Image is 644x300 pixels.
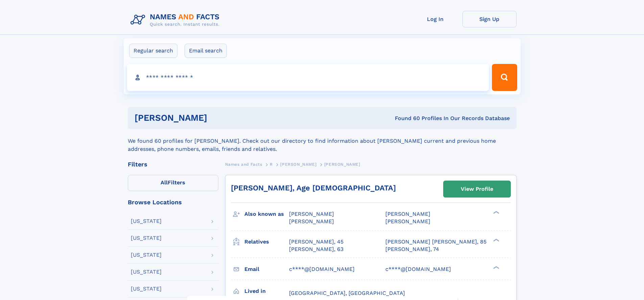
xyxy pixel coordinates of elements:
div: [US_STATE] [131,252,162,258]
div: Filters [128,161,218,167]
a: View Profile [444,181,510,197]
div: ❯ [492,265,500,270]
a: [PERSON_NAME], 63 [289,246,343,253]
span: R [270,162,273,167]
div: [US_STATE] [131,286,162,292]
div: [US_STATE] [131,218,162,224]
a: [PERSON_NAME], 45 [289,238,343,246]
input: search input [127,64,489,91]
span: [PERSON_NAME] [289,211,334,217]
a: [PERSON_NAME], Age [DEMOGRAPHIC_DATA] [231,184,396,192]
a: R [270,160,273,168]
label: Filters [128,175,218,191]
div: ❯ [492,238,500,242]
label: Email search [185,44,227,58]
h3: Relatives [244,236,289,248]
span: All [161,179,168,186]
a: [PERSON_NAME] [PERSON_NAME], 85 [385,238,486,246]
div: We found 60 profiles for [PERSON_NAME]. Check out our directory to find information about [PERSON... [128,129,517,153]
div: [US_STATE] [131,269,162,275]
label: Regular search [129,44,177,58]
span: [PERSON_NAME] [289,218,334,225]
span: [GEOGRAPHIC_DATA], [GEOGRAPHIC_DATA] [289,290,405,296]
h3: Also known as [244,208,289,220]
a: [PERSON_NAME], 74 [385,246,439,253]
a: Sign Up [462,11,517,27]
span: [PERSON_NAME] [280,162,316,167]
div: Found 60 Profiles In Our Records Database [301,115,510,122]
div: Browse Locations [128,199,218,205]
h1: [PERSON_NAME] [135,114,301,122]
h3: Email [244,263,289,275]
a: Log In [408,11,462,27]
a: [PERSON_NAME] [280,160,316,168]
span: [PERSON_NAME] [324,162,360,167]
img: Logo Names and Facts [128,11,225,29]
button: Search Button [492,64,517,91]
div: [US_STATE] [131,235,162,241]
div: ❯ [492,210,500,215]
span: [PERSON_NAME] [385,211,430,217]
div: View Profile [461,181,493,197]
h3: Lived in [244,285,289,297]
a: Names and Facts [225,160,262,168]
span: [PERSON_NAME] [385,218,430,225]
